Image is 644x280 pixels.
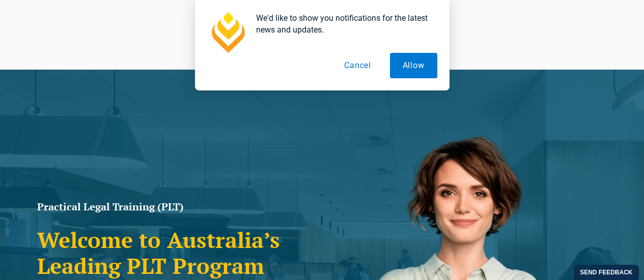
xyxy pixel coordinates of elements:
button: Allow [390,53,437,78]
img: notification icon [207,12,248,53]
h2: Welcome to Australia’s Leading PLT Program [37,227,317,278]
div: We'd like to show you notifications for the latest news and updates. [248,12,437,36]
button: Cancel [331,53,384,78]
h1: Practical Legal Training (PLT) [37,202,317,212]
